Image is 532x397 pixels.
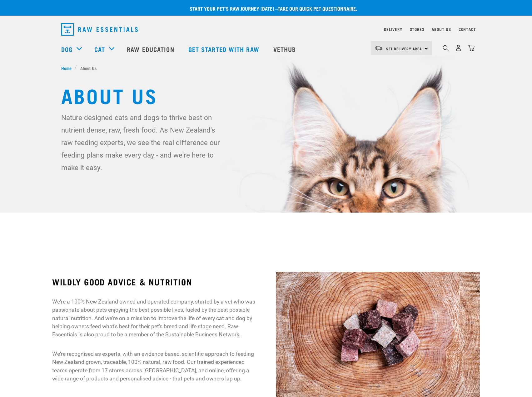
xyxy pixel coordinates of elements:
[455,45,462,51] img: user.png
[61,84,471,106] h1: About Us
[94,44,105,54] a: Cat
[61,44,72,54] a: Dog
[384,28,402,30] a: Delivery
[52,350,256,383] p: We're recognised as experts, with an evidence-based, scientific approach to feeding New Zealand g...
[121,37,182,62] a: Raw Education
[386,48,422,50] span: Set Delivery Area
[267,37,304,62] a: Vethub
[410,28,425,30] a: Stores
[278,7,357,10] a: take our quick pet questionnaire.
[56,21,476,38] nav: dropdown navigation
[459,28,476,30] a: Contact
[61,65,471,71] nav: breadcrumbs
[61,65,75,71] a: Home
[61,65,72,71] span: Home
[61,23,138,36] img: Raw Essentials Logo
[375,45,383,51] img: van-moving.png
[52,298,256,339] p: We're a 100% New Zealand owned and operated company, started by a vet who was passionate about pe...
[432,28,451,30] a: About Us
[468,45,475,51] img: home-icon@2x.png
[61,111,225,174] p: Nature designed cats and dogs to thrive best on nutrient dense, raw, fresh food. As New Zealand's...
[182,37,267,62] a: Get started with Raw
[443,45,449,51] img: home-icon-1@2x.png
[52,277,256,287] h3: WILDLY GOOD ADVICE & NUTRITION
